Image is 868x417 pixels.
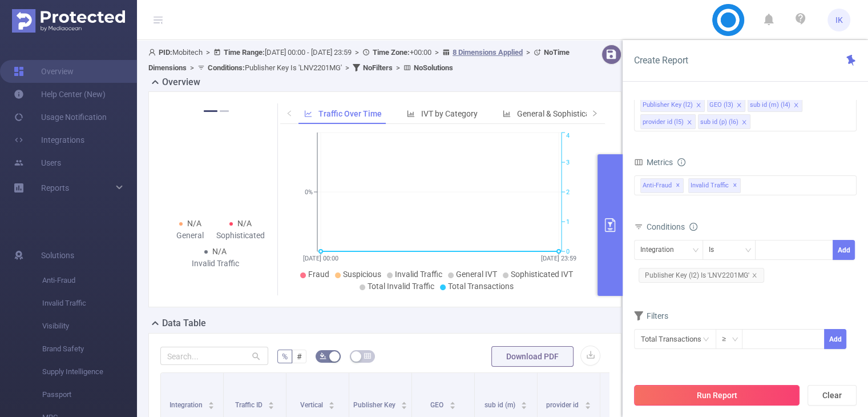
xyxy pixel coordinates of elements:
i: icon: caret-down [521,404,527,408]
span: Total Transactions [448,282,514,291]
i: icon: bg-colors [320,352,326,359]
button: 2 [220,110,229,112]
div: Sort [208,400,215,407]
span: Brand Safety [42,338,137,360]
span: Invalid Traffic [42,292,137,315]
span: N/A [187,219,201,228]
div: provider id (l5) [643,115,684,130]
b: No Solutions [414,63,453,72]
i: icon: close [793,102,799,109]
span: Reports [41,183,69,193]
i: icon: line-chart [304,110,312,118]
span: Traffic Over Time [318,109,382,118]
span: > [523,48,534,57]
span: Publisher Key Is 'LNV2201MG' [208,63,342,72]
span: > [342,63,353,72]
div: Invalid Traffic [190,258,241,270]
i: icon: bar-chart [407,110,415,118]
span: ✕ [676,179,680,193]
span: General & Sophisticated IVT by Category [517,109,660,118]
span: IVT by Category [421,109,478,118]
div: Is [709,240,722,259]
b: Time Range: [224,48,265,57]
tspan: 2 [566,189,570,196]
span: > [431,48,442,57]
b: No Filters [363,63,393,72]
i: icon: caret-down [449,404,455,408]
i: icon: info-circle [677,158,685,166]
span: Passport [42,383,137,406]
div: GEO (l3) [709,98,733,113]
span: > [393,63,403,72]
span: Publisher Key (l2) Is 'LNV2201MG' [639,268,764,283]
tspan: 1 [566,218,570,226]
tspan: 3 [566,159,570,166]
div: sub id (m) (l4) [750,98,790,113]
i: icon: caret-down [268,404,274,408]
div: sub id (p) (l6) [700,115,738,130]
i: icon: close [741,119,747,126]
button: Add [824,329,846,349]
div: Sort [401,400,407,407]
a: Usage Notification [14,106,107,129]
i: icon: caret-up [401,400,407,403]
span: > [203,48,213,57]
span: % [282,352,288,361]
span: # [297,352,302,361]
i: icon: info-circle [689,223,697,231]
span: provider id [546,401,580,409]
i: icon: caret-up [521,400,527,403]
div: Integration [640,240,682,259]
b: PID: [159,48,172,57]
div: Publisher Key (l2) [643,98,693,113]
span: Invalid Traffic [688,178,741,193]
i: icon: close [752,272,757,278]
span: N/A [237,219,252,228]
i: icon: caret-up [449,400,455,403]
button: Download PDF [491,346,574,367]
span: Anti-Fraud [640,178,684,193]
span: Vertical [300,401,325,409]
i: icon: caret-down [208,404,215,408]
span: Fraud [308,270,329,279]
i: icon: caret-down [584,404,591,408]
li: GEO (l3) [707,97,745,112]
a: Help Center (New) [14,83,106,106]
span: Visibility [42,315,137,338]
i: icon: table [364,352,371,359]
i: icon: left [286,110,293,117]
div: Sophisticated [216,230,267,242]
tspan: 0% [305,189,313,196]
span: GEO [430,401,445,409]
i: icon: down [692,247,699,255]
i: icon: user [148,49,159,56]
span: Publisher Key [353,401,397,409]
i: icon: close [687,119,692,126]
span: ✕ [733,179,737,193]
a: Overview [14,60,74,83]
i: icon: caret-up [584,400,591,403]
span: Mobitech [DATE] 00:00 - [DATE] 23:59 +00:00 [148,48,570,72]
span: Create Report [634,55,688,66]
tspan: 0 [566,248,570,255]
span: Suspicious [343,270,381,279]
i: icon: caret-up [208,400,215,403]
a: Users [14,151,61,174]
div: Sort [449,400,456,407]
button: 1 [204,110,217,112]
div: Sort [584,400,591,407]
div: Sort [268,400,274,407]
button: Add [833,240,855,260]
i: icon: caret-up [268,400,274,403]
tspan: [DATE] 00:00 [303,255,338,262]
i: icon: caret-down [329,404,335,408]
img: Protected Media [12,9,125,33]
li: sub id (p) (l6) [698,114,750,129]
span: Solutions [41,244,74,267]
span: > [187,63,197,72]
span: Invalid Traffic [395,270,442,279]
b: Time Zone: [373,48,410,57]
b: Conditions : [208,63,245,72]
span: Filters [634,311,668,320]
h2: Data Table [162,316,206,330]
